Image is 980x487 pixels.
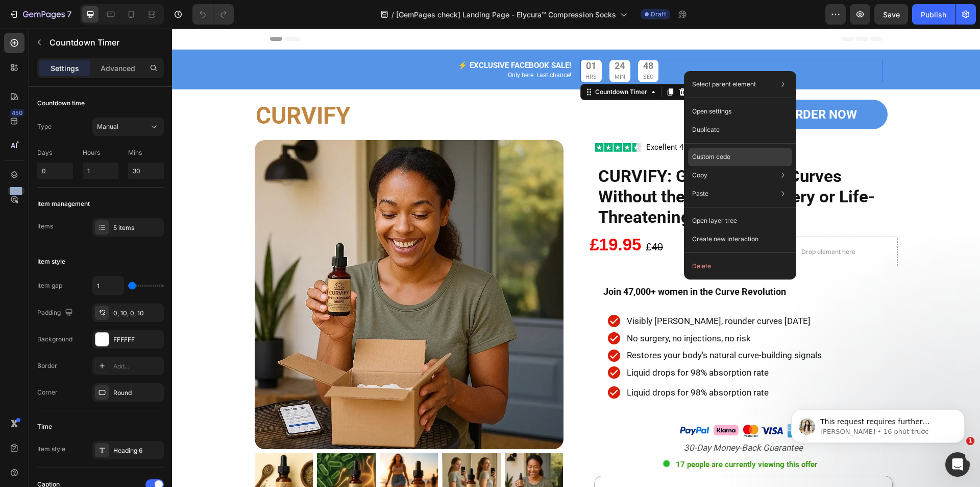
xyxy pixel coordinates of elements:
[455,359,597,369] span: Liquid drops for 98% absorption rate
[101,63,135,74] p: Advanced
[692,80,756,89] p: Select parent element
[37,306,75,320] div: Padding
[37,281,62,290] div: Item gap
[692,107,731,116] p: Open settings
[51,63,79,74] p: Settings
[688,257,792,275] button: Delete
[413,43,425,54] p: HRS
[113,223,161,233] div: 5 items
[455,339,597,349] span: Liquid drops for 98% absorption rate
[776,388,980,459] iframe: Intercom notifications tin nhắn
[391,9,394,20] span: /
[455,305,579,315] span: No surgery, no injections, no risk
[921,9,946,20] div: Publish
[692,189,708,198] p: Paste
[474,114,572,123] span: Excellent 4.9 | 8,742 Reviews
[443,31,453,43] div: 24
[37,222,53,231] div: Items
[92,118,164,136] button: Manual
[418,206,470,225] strong: £19.95
[113,446,161,455] div: Heading 6
[422,113,471,124] img: gempages_578420484106879719-2cf48c79-3ba6-41e4-be7f-074954803244.webp
[426,137,703,198] strong: CURVIFY: Get BBL-Level Curves Without the £15,000 Surgery or Life-Threatening Risks!
[615,79,685,93] strong: ORDER NOW
[113,309,161,318] div: 0, 10, 0, 10
[471,31,481,43] div: 48
[37,148,73,157] p: Days
[504,431,646,440] strong: 17 people are currently viewing this offer
[413,31,425,43] div: 01
[651,10,666,19] span: Draft
[474,213,480,224] span: £
[4,4,76,25] button: 7
[83,148,118,157] p: Hours
[471,43,481,54] p: SEC
[84,73,178,101] strong: CURVIFY
[113,335,161,344] div: FFFFFF
[692,234,758,244] p: Create new interaction
[128,148,164,157] p: Mins
[37,122,52,131] div: Type
[966,437,974,445] span: 1
[487,427,502,442] img: gempages_578420484106879719-24c46410-212e-4eb0-9dc2-5df90635630e.gif
[336,43,399,50] span: Only here. Last chance!
[629,219,683,227] div: Drop element here
[37,99,85,108] div: Countdown time
[480,213,491,224] s: 40
[37,388,58,397] div: Corner
[37,257,65,266] div: Item style
[912,4,955,25] button: Publish
[512,414,631,424] i: 30-Day Money-Back Guarantee
[97,123,118,130] span: Manual
[37,361,57,370] div: Border
[396,9,616,20] span: [GemPages check] Landing Page - Elycura™ Compression Socks
[93,276,124,295] input: Auto
[455,321,650,332] span: Restores your body's natural curve-building signals
[874,4,908,25] button: Save
[192,4,234,25] div: Undo/Redo
[286,32,399,41] strong: ⚡️ EXCLUSIVE FACEBOOK SALE!
[692,171,707,180] p: Copy
[50,36,160,49] p: Countdown Timer
[692,216,737,225] p: Open layer tree
[172,29,980,487] iframe: To enrich screen reader interactions, please activate Accessibility in Grammarly extension settings
[692,152,730,161] p: Custom code
[692,125,720,134] p: Duplicate
[455,287,639,297] span: Visibly [PERSON_NAME], rounder curves [DATE]
[8,187,24,195] div: Beta
[431,258,614,268] span: Join 47,000+ women in the Curve Revolution
[443,43,453,54] p: MIN
[421,59,477,68] div: Countdown Timer
[37,422,52,431] div: Time
[37,335,72,344] div: Background
[10,109,24,117] div: 450
[113,388,161,398] div: Round
[584,71,716,101] a: ORDER NOW
[945,452,970,477] iframe: Intercom live chat
[505,392,638,411] img: gempages_578420484106879719-db863576-29dd-4100-8f71-d15dfa510fc7.png
[37,445,65,454] div: Item style
[113,362,161,371] div: Add...
[37,199,90,208] div: Item management
[883,10,900,19] span: Save
[67,8,71,20] p: 7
